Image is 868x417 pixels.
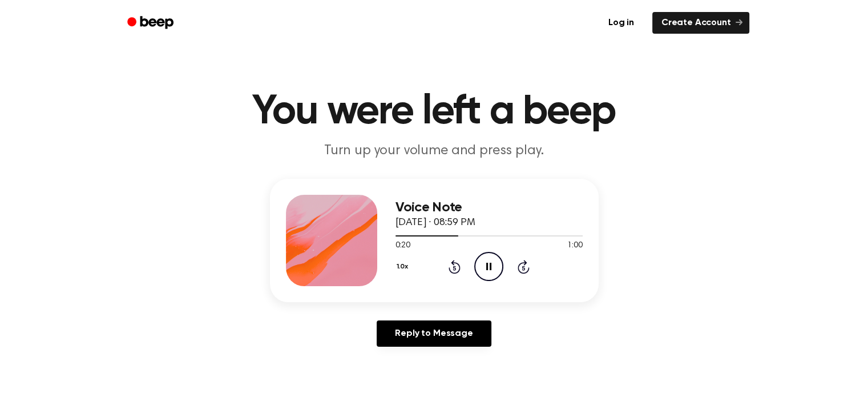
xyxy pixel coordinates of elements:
a: Create Account [652,12,749,34]
span: 0:20 [395,240,410,252]
span: 1:00 [567,240,582,252]
span: [DATE] · 08:59 PM [395,218,475,228]
h1: You were left a beep [142,91,726,133]
button: 1.0x [395,257,413,276]
a: Log in [597,10,645,36]
p: Turn up your volume and press play. [215,142,653,161]
a: Reply to Message [377,320,491,347]
h3: Voice Note [395,200,583,215]
a: Beep [119,12,184,34]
